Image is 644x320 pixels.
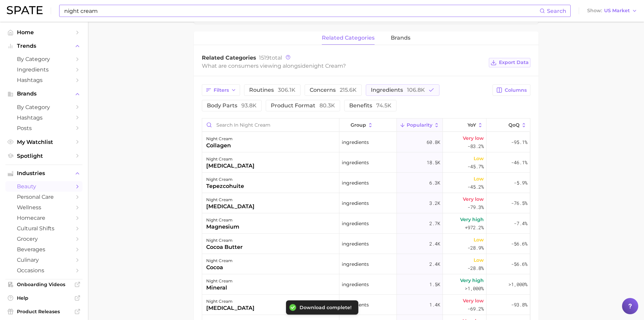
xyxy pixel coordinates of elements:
[241,102,257,109] span: 93.8k
[5,75,82,85] a: Hashtags
[206,216,239,224] div: night cream
[5,202,82,213] a: wellness
[465,285,484,292] span: >1,000%
[342,138,369,146] span: ingredients
[351,122,366,128] span: group
[64,5,540,17] input: Search here for a brand, industry, or ingredient
[5,234,82,244] a: grocery
[511,138,527,146] span: -95.1%
[5,223,82,234] a: cultural shifts
[5,102,82,112] a: by Category
[17,66,71,73] span: Ingredients
[202,132,530,152] button: night creamcollageningredients60.8kVery low-83.2%-95.1%
[202,84,240,96] button: Filters
[5,279,82,290] a: Onboarding Videos
[427,138,440,146] span: 60.8k
[5,213,82,223] a: homecare
[278,87,295,93] span: 306.1k
[342,199,369,207] span: ingredients
[5,151,82,161] a: Spotlight
[5,244,82,255] a: beverages
[206,284,233,292] div: mineral
[371,87,425,93] span: ingredients
[5,27,82,38] a: Home
[508,281,527,287] span: >1,000%
[474,256,484,264] span: Low
[474,175,484,183] span: Low
[468,305,484,313] span: -69.2%
[322,35,375,41] span: related categories
[206,277,233,285] div: night cream
[214,87,229,93] span: Filters
[342,158,369,167] span: ingredients
[460,215,484,223] span: Very high
[259,55,282,61] span: total
[427,158,440,167] span: 18.5k
[349,103,391,108] span: benefits
[460,276,484,284] span: Very high
[407,87,425,93] span: 106.8k
[407,122,432,128] span: Popularity
[465,223,484,232] span: +972.2%
[499,60,529,65] span: Export Data
[468,203,484,211] span: -79.3%
[511,260,527,268] span: -56.6%
[207,103,257,108] span: body parts
[206,196,255,204] div: night cream
[468,163,484,171] span: -45.7%
[17,215,71,221] span: homecare
[511,301,527,309] span: -93.8%
[5,54,82,64] a: by Category
[486,119,530,132] button: QoQ
[468,122,476,128] span: YoY
[468,183,484,191] span: -45.2%
[340,87,357,93] span: 215.6k
[474,236,484,244] span: Low
[206,142,233,150] div: collagen
[511,158,527,167] span: -46.1%
[429,179,440,187] span: 6.3k
[202,295,530,315] button: night cream[MEDICAL_DATA]ingredients1.4kVery low-69.2%-93.8%
[206,182,244,190] div: tepezcohuite
[310,87,357,93] span: concerns
[249,87,295,93] span: routines
[5,181,82,192] a: beauty
[17,139,71,145] span: My Watchlist
[17,104,71,110] span: by Category
[17,281,71,287] span: Onboarding Videos
[489,58,530,67] button: Export Data
[259,55,269,61] span: 1519
[17,125,71,131] span: Posts
[17,246,71,253] span: beverages
[206,304,255,312] div: [MEDICAL_DATA]
[505,87,527,93] span: Columns
[17,43,71,49] span: Trends
[508,122,520,128] span: QoQ
[206,243,243,251] div: cocoa butter
[342,179,369,187] span: ingredients
[443,119,486,132] button: YoY
[5,64,82,75] a: Ingredients
[319,102,335,109] span: 80.3k
[17,236,71,242] span: grocery
[5,137,82,147] a: My Watchlist
[206,263,233,272] div: cocoa
[202,55,256,61] span: Related Categories
[17,183,71,190] span: beauty
[5,168,82,178] button: Industries
[468,142,484,150] span: -83.2%
[429,219,440,228] span: 2.7k
[17,295,71,301] span: Help
[309,63,343,69] span: night cream
[202,274,530,295] button: night creammineralingredients1.5kVery high>1,000%>1,000%
[17,114,71,121] span: Hashtags
[17,153,71,159] span: Spotlight
[17,91,71,97] span: Brands
[17,225,71,232] span: cultural shifts
[586,6,639,15] button: ShowUS Market
[514,219,527,228] span: -7.4%
[5,112,82,123] a: Hashtags
[5,306,82,317] a: Product Releases
[391,35,410,41] span: brands
[202,119,339,131] input: Search in night cream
